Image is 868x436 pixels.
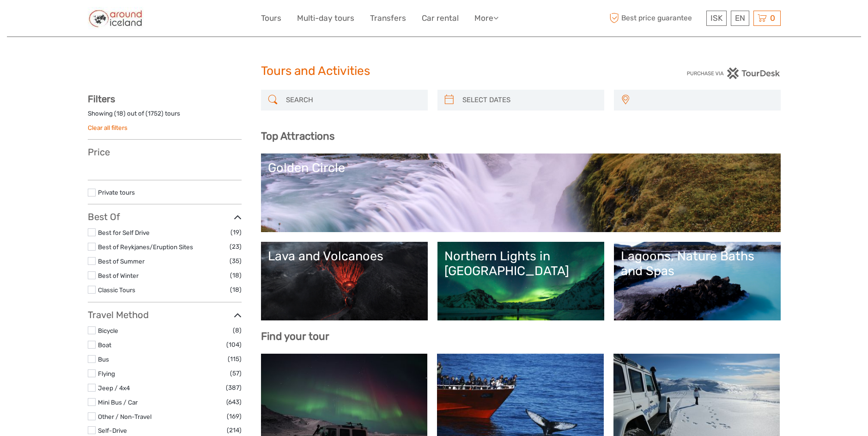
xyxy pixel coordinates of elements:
[233,325,242,336] span: (8)
[686,68,780,79] img: PurchaseViaTourDesk.png
[98,356,109,363] a: Bus
[98,229,150,236] a: Best for Self Drive
[88,93,115,104] strong: Filters
[227,425,242,436] span: (214)
[98,258,145,265] a: Best of Summer
[474,12,498,25] a: More
[607,11,704,26] span: Best price guarantee
[226,382,242,393] span: (387)
[231,227,242,238] span: (19)
[297,12,354,25] a: Multi-day tours
[261,64,607,79] h1: Tours and Activities
[769,13,777,23] span: 0
[98,243,193,251] a: Best of Reykjanes/Eruption Sites
[116,109,123,118] label: 18
[268,160,774,175] div: Golden Circle
[98,341,111,349] a: Boat
[228,354,242,364] span: (115)
[98,427,127,434] a: Self-Drive
[230,368,242,379] span: (57)
[98,327,118,334] a: Bicycle
[230,256,242,266] span: (35)
[98,399,138,406] a: Mini Bus / Car
[230,270,242,281] span: (18)
[88,147,242,158] h3: Price
[88,309,242,320] h3: Travel Method
[98,384,130,392] a: Jeep / 4x4
[230,284,242,295] span: (18)
[261,330,329,343] b: Find your tour
[621,249,774,279] div: Lagoons, Nature Baths and Spas
[226,339,242,350] span: (104)
[444,249,597,279] div: Northern Lights in [GEOGRAPHIC_DATA]
[268,160,774,225] a: Golden Circle
[268,249,421,264] div: Lava and Volcanoes
[88,211,242,222] h3: Best Of
[268,249,421,313] a: Lava and Volcanoes
[261,130,334,142] b: Top Attractions
[148,109,161,118] label: 1752
[98,272,139,279] a: Best of Winter
[444,249,597,313] a: Northern Lights in [GEOGRAPHIC_DATA]
[370,12,406,25] a: Transfers
[459,92,600,108] input: SELECT DATES
[261,12,281,25] a: Tours
[98,370,115,377] a: Flying
[422,12,459,25] a: Car rental
[710,13,722,23] span: ISK
[621,249,774,313] a: Lagoons, Nature Baths and Spas
[98,189,135,196] a: Private tours
[88,7,144,30] img: Around Iceland
[226,397,242,407] span: (643)
[98,413,152,420] a: Other / Non-Travel
[731,11,749,26] div: EN
[98,286,135,294] a: Classic Tours
[230,241,242,252] span: (23)
[282,92,423,108] input: SEARCH
[88,124,127,131] a: Clear all filters
[227,411,242,422] span: (169)
[88,109,242,123] div: Showing ( ) out of ( ) tours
